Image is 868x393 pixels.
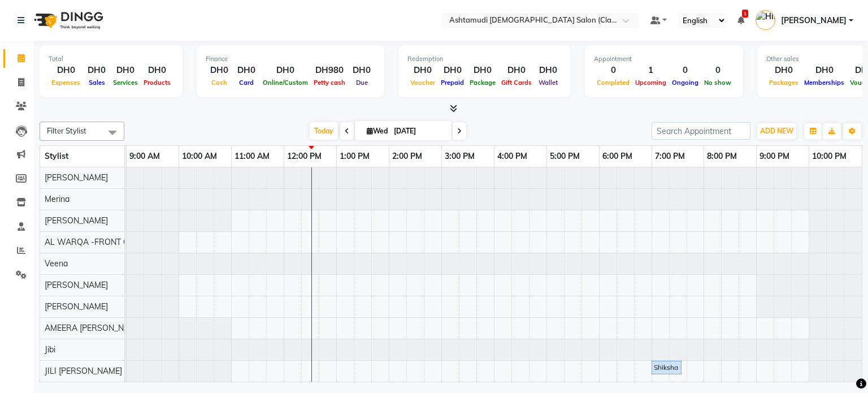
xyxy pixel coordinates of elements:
[652,122,750,140] input: Search Appointment
[632,79,669,87] span: Upcoming
[45,366,122,376] span: JILI [PERSON_NAME]
[438,79,467,87] span: Prepaid
[594,64,632,77] div: 0
[742,10,748,18] span: 1
[260,64,311,77] div: DH0
[337,148,372,165] a: 1:00 PM
[781,15,847,27] span: [PERSON_NAME]
[407,54,562,64] div: Redemption
[127,148,163,165] a: 9:00 AM
[206,64,233,77] div: DH0
[536,79,561,87] span: Wallet
[45,237,151,247] span: AL WARQA -FRONT OFFICE
[206,54,375,64] div: Finance
[311,64,348,77] div: DH980
[498,79,535,87] span: Gift Cards
[179,148,220,165] a: 10:00 AM
[652,148,688,165] a: 7:00 PM
[390,123,447,140] input: 2025-09-03
[284,148,324,165] a: 12:00 PM
[49,54,173,64] div: Total
[766,64,801,77] div: DH0
[110,64,141,77] div: DH0
[49,64,83,77] div: DH0
[467,79,498,87] span: Package
[45,194,70,204] span: Merina
[594,79,632,87] span: Completed
[701,64,734,77] div: 0
[801,79,847,87] span: Memberships
[45,172,108,183] span: [PERSON_NAME]
[547,148,583,165] a: 5:00 PM
[209,79,230,87] span: Cash
[260,79,311,87] span: Online/Custom
[669,79,701,87] span: Ongoing
[364,127,390,135] span: Wed
[232,148,272,165] a: 11:00 AM
[704,148,740,165] a: 8:00 PM
[311,79,348,87] span: Petty cash
[632,64,669,77] div: 1
[45,151,68,161] span: Stylist
[233,64,260,77] div: DH0
[236,79,257,87] span: Card
[45,280,108,290] span: [PERSON_NAME]
[442,148,478,165] a: 3:00 PM
[494,148,530,165] a: 4:00 PM
[45,323,143,333] span: AMEERA [PERSON_NAME]
[83,64,110,77] div: DH0
[353,79,371,87] span: Due
[110,79,141,87] span: Services
[45,258,68,269] span: Veena
[594,54,734,64] div: Appointment
[407,79,438,87] span: Voucher
[141,64,173,77] div: DH0
[310,122,338,140] span: Today
[45,301,108,312] span: [PERSON_NAME]
[756,10,775,30] img: Himanshu Akania
[348,64,375,77] div: DH0
[45,215,108,226] span: [PERSON_NAME]
[438,64,467,77] div: DH0
[467,64,498,77] div: DH0
[801,64,847,77] div: DH0
[49,79,83,87] span: Expenses
[757,123,796,139] button: ADD NEW
[600,148,635,165] a: 6:00 PM
[29,5,106,36] img: logo
[669,64,701,77] div: 0
[701,79,734,87] span: No show
[809,148,849,165] a: 10:00 PM
[86,79,108,87] span: Sales
[766,79,801,87] span: Packages
[47,126,86,135] span: Filter Stylist
[407,64,438,77] div: DH0
[757,148,792,165] a: 9:00 PM
[737,15,744,25] a: 1
[141,79,173,87] span: Products
[389,148,425,165] a: 2:00 PM
[498,64,535,77] div: DH0
[535,64,562,77] div: DH0
[760,127,793,135] span: ADD NEW
[653,362,680,373] div: Shiksha kottary, TK01, 07:00 PM-07:35 PM, Clean Up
